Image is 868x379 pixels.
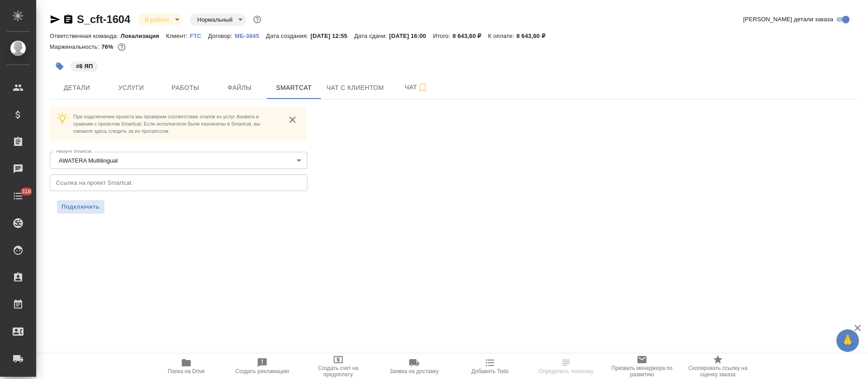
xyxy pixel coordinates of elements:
button: Скопировать ссылку для ЯМессенджера [50,14,61,25]
button: AWATERA Multilingual [56,157,120,164]
p: Дата создания: [266,33,310,39]
p: 8 643,60 ₽ [516,33,552,39]
span: Smartcat [272,82,316,94]
button: В работе [142,16,172,23]
span: Услуги [109,82,153,94]
span: Чат [395,82,438,93]
button: Подключить [57,200,104,214]
button: Скопировать ссылку [63,14,74,25]
p: Договор: [208,33,235,39]
span: 8 ЯП [70,62,99,70]
p: #8 ЯП [76,62,93,71]
a: МБ-3845 [235,32,266,39]
p: 8 643,60 ₽ [453,33,488,39]
button: Нормальный [194,16,235,23]
button: 🙏 [836,329,859,352]
span: 🙏 [840,331,855,350]
a: FTC [190,32,208,39]
div: В работе [137,14,183,26]
p: Маржинальность: [50,43,101,50]
p: При подключении проекта мы проверим соответствие этапов из услуг Awatera и сравним с проектом Sma... [73,113,278,135]
span: Подключить [61,202,100,211]
p: [DATE] 12:55 [311,33,354,39]
button: Добавить тэг [50,56,70,76]
p: К оплате: [488,33,516,39]
span: 318 [16,187,37,196]
a: S_cft-1604 [77,13,130,25]
button: close [286,113,299,126]
span: Файлы [218,82,261,94]
a: 318 [2,185,34,207]
button: Доп статусы указывают на важность/срочность заказа [251,14,263,25]
span: Чат с клиентом [326,82,384,94]
div: AWATERA Multilingual [50,152,307,169]
button: 1711.08 RUB; [116,41,127,53]
p: Дата сдачи: [354,33,389,39]
span: Детали [55,82,99,94]
span: [PERSON_NAME] детали заказа [743,15,833,24]
p: Локализация [121,33,166,39]
p: [DATE] 16:00 [389,33,433,39]
p: Клиент: [166,33,189,39]
svg: Подписаться [417,82,428,93]
p: МБ-3845 [235,33,266,39]
div: В работе [190,14,246,26]
span: Работы [164,82,207,94]
p: 76% [101,43,115,50]
p: Итого: [433,33,452,39]
p: FTC [190,33,208,39]
p: Ответственная команда: [50,33,121,39]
